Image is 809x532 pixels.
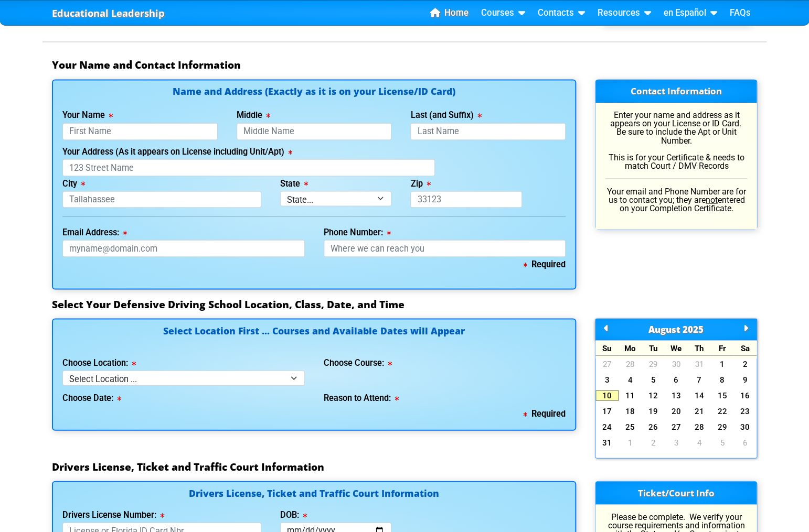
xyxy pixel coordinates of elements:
a: 31 [687,359,710,369]
a: Home [426,5,473,21]
a: 3 [595,374,619,385]
h3: Your Name and Contact Information [52,59,757,71]
a: 3 [665,437,688,448]
h3: Select Your Defensive Driving School Location, Class, Date, and Time [52,298,757,310]
input: Tallahassee [62,191,261,208]
a: 6 [665,374,688,385]
label: Last (and Suffix) [410,111,481,120]
div: Sa [733,340,757,355]
b: Required [524,259,566,269]
a: 21 [687,406,710,416]
input: Last Name [410,123,566,140]
a: FAQs [726,5,755,21]
label: Your Name [62,111,113,120]
div: Fr [710,340,733,355]
label: Drivers License Number: [62,511,164,519]
input: Middle Name [237,123,392,140]
a: 22 [710,406,733,416]
label: Reason to Attend: [324,394,399,402]
a: 27 [595,359,619,369]
a: 20 [665,406,688,416]
a: 29 [642,359,665,369]
p: Enter your name and address as it appears on your License or ID Card. Be sure to include the Apt ... [605,111,747,170]
input: Where we can reach you [324,240,566,257]
p: Your email and Phone Number are for us to contact you; they are entered on your Completion Certif... [605,187,747,212]
u: not [706,194,718,204]
a: Courses [477,5,529,21]
a: 23 [733,406,757,416]
a: 18 [619,406,642,416]
a: 28 [687,421,710,432]
h4: Name and Address (Exactly as it is on your License/ID Card) [62,87,566,96]
a: 19 [642,406,665,416]
a: 11 [619,390,642,400]
a: 24 [595,421,619,432]
span: August [648,323,680,335]
a: 12 [642,390,665,400]
a: 17 [595,406,619,416]
a: Educational Leadership [52,5,165,22]
div: Th [687,340,710,355]
a: 16 [733,390,757,400]
a: 27 [665,421,688,432]
input: First Name [62,123,218,140]
label: Your Address (As it appears on License including Unit/Apt) [62,147,292,156]
label: Choose Course: [324,359,392,367]
h4: Drivers License, Ticket and Traffic Court Information [62,488,566,500]
input: 33123 [410,191,522,208]
b: Required [524,408,566,418]
a: 2 [733,359,757,369]
input: myname@domain.com [62,240,305,257]
a: 26 [642,421,665,432]
div: Su [595,340,619,355]
a: 15 [710,390,733,400]
a: 8 [710,374,733,385]
a: 1 [619,437,642,448]
a: 4 [687,437,710,448]
h3: Ticket/Court Info [595,481,757,504]
a: 31 [595,437,619,448]
a: 7 [687,374,710,385]
a: 5 [710,437,733,448]
label: Zip [410,179,430,188]
a: Resources [593,5,655,21]
div: Tu [642,340,665,355]
a: en Español [659,5,721,21]
a: 30 [733,421,757,432]
label: State [280,179,308,188]
label: DOB: [280,511,307,519]
a: 5 [642,374,665,385]
label: Choose Date: [62,394,121,402]
input: 123 Street Name [62,159,435,176]
a: 2 [642,437,665,448]
h4: Select Location First ... Courses and Available Dates will Appear [62,326,566,348]
label: Phone Number: [324,228,391,236]
label: Email Address: [62,228,127,236]
span: 2025 [683,323,704,335]
div: We [665,340,688,355]
label: City [62,179,85,188]
a: 13 [665,390,688,400]
a: 14 [687,390,710,400]
h3: Contact Information [595,80,757,103]
a: 1 [710,359,733,369]
label: Choose Location: [62,359,136,367]
a: 6 [733,437,757,448]
h3: Drivers License, Ticket and Traffic Court Information [52,460,757,473]
label: Middle [237,111,270,120]
a: Contacts [534,5,589,21]
a: 25 [619,421,642,432]
a: 4 [619,374,642,385]
a: 10 [595,390,619,400]
a: 28 [619,359,642,369]
a: 9 [733,374,757,385]
a: 30 [665,359,688,369]
div: Mo [619,340,642,355]
a: 29 [710,421,733,432]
